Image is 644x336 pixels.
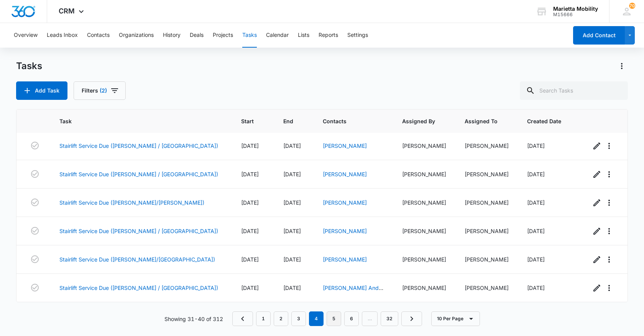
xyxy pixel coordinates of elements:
h1: Tasks [16,60,42,72]
span: Start [241,117,254,125]
div: [PERSON_NAME] [465,170,509,178]
div: [PERSON_NAME] [465,227,509,235]
button: Projects [213,23,233,48]
span: [DATE] [241,256,259,263]
div: notifications count [629,3,635,9]
a: [PERSON_NAME] [323,199,367,206]
div: account name [553,6,598,12]
div: [PERSON_NAME] [402,199,446,207]
button: Add Task [16,81,67,100]
span: [DATE] [241,228,259,234]
span: [DATE] [527,171,545,177]
span: [DATE] [527,142,545,149]
button: Add Contact [573,26,625,45]
a: Page 5 [327,311,341,326]
span: [DATE] [283,228,301,234]
div: [PERSON_NAME] [402,170,446,178]
button: Contacts [87,23,110,48]
button: Deals [190,23,204,48]
a: Stairlift Service Due ([PERSON_NAME] / [GEOGRAPHIC_DATA]) [59,170,218,178]
a: Stairlift Service Due ([PERSON_NAME] / [GEOGRAPHIC_DATA]) [59,284,218,292]
div: account id [553,12,598,17]
div: [PERSON_NAME] [402,255,446,263]
input: Search Tasks [520,81,628,100]
a: [PERSON_NAME] [323,142,367,149]
a: Stairlift Service Due ([PERSON_NAME] / [GEOGRAPHIC_DATA]) [59,142,218,150]
span: [DATE] [283,171,301,177]
a: [PERSON_NAME] [323,171,367,177]
span: Assigned By [402,117,435,125]
a: [PERSON_NAME] [323,228,367,234]
a: Page 32 [381,311,398,326]
a: Page 6 [344,311,359,326]
span: [DATE] [241,199,259,206]
p: Showing 31-40 of 312 [164,315,223,323]
button: Reports [319,23,338,48]
a: Stairlift Service Due ([PERSON_NAME]/[GEOGRAPHIC_DATA]) [59,255,215,263]
span: [DATE] [283,285,301,291]
button: Settings [347,23,368,48]
span: CRM [59,7,75,15]
a: Stairlift Service Due ([PERSON_NAME] / [GEOGRAPHIC_DATA]) [59,227,218,235]
span: [DATE] [241,171,259,177]
span: [DATE] [527,256,545,263]
a: Page 1 [256,311,271,326]
span: [DATE] [283,142,301,149]
a: Page 2 [274,311,288,326]
nav: Pagination [232,311,422,326]
button: Overview [14,23,38,48]
span: [DATE] [241,285,259,291]
span: [DATE] [527,285,545,291]
span: [DATE] [527,199,545,206]
div: [PERSON_NAME] [465,142,509,150]
button: Filters(2) [74,81,126,100]
button: 10 Per Page [431,311,480,326]
button: Tasks [242,23,257,48]
span: Contacts [323,117,373,125]
button: History [163,23,181,48]
em: 4 [309,311,324,326]
button: Organizations [119,23,154,48]
button: Calendar [266,23,289,48]
span: (2) [100,88,107,93]
span: [DATE] [283,256,301,263]
a: [PERSON_NAME] And [PERSON_NAME] [323,285,383,299]
div: [PERSON_NAME] [465,284,509,292]
button: Actions [616,60,628,72]
button: Leads Inbox [47,23,78,48]
a: [PERSON_NAME] [323,256,367,263]
span: Task [59,117,212,125]
div: [PERSON_NAME] [465,255,509,263]
span: [DATE] [283,199,301,206]
span: 70 [629,3,635,9]
a: Next Page [401,311,422,326]
span: [DATE] [241,142,259,149]
span: Created Date [527,117,561,125]
button: Lists [298,23,309,48]
span: Assigned To [465,117,498,125]
span: [DATE] [527,228,545,234]
div: [PERSON_NAME] [402,284,446,292]
span: End [283,117,293,125]
a: Stairlift Service Due ([PERSON_NAME]/[PERSON_NAME]) [59,199,204,207]
div: [PERSON_NAME] [402,227,446,235]
a: Page 3 [291,311,306,326]
div: [PERSON_NAME] [402,142,446,150]
div: [PERSON_NAME] [465,199,509,207]
a: Previous Page [232,311,253,326]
